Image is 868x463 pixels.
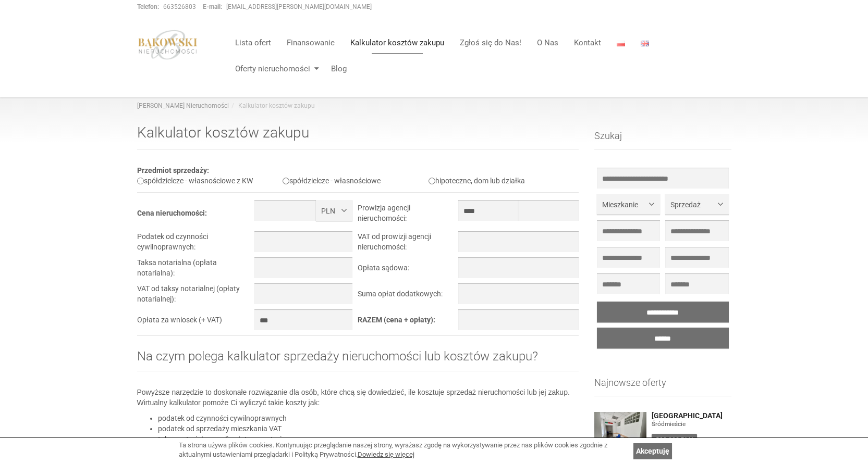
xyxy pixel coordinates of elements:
figure: Śródmieście [652,420,731,429]
li: taksa notarialna, czyli opłata za notariusza [158,434,579,444]
h1: Kalkulator kosztów zakupu [137,125,579,149]
img: logo [137,30,199,60]
input: spółdzielcze - własnościowe z KW [137,178,144,184]
a: Finansowanie [279,32,343,53]
img: Polski [617,41,625,46]
b: Przedmiot sprzedaży: [137,166,209,174]
h3: Najnowsze oferty [594,378,731,396]
a: Blog [323,58,347,79]
button: PLN [316,200,352,221]
td: Taksa notarialna (opłata notarialna): [137,257,255,283]
td: Podatek od czynności cywilnoprawnych: [137,231,255,257]
div: Ta strona używa plików cookies. Kontynuując przeglądanie naszej strony, wyrażasz zgodę na wykorzy... [179,441,628,460]
td: Opłata za wniosek (+ VAT) [137,309,255,335]
label: spółdzielcze - własnościowe [283,177,381,185]
h2: Na czym polega kalkulator sprzedaży nieruchomości lub kosztów zakupu? [137,349,579,371]
label: hipoteczne, dom lub działka [429,177,525,185]
b: Cena nieruchomości: [137,209,207,217]
a: [PERSON_NAME] Nieruchomości [137,102,229,109]
img: English [641,41,649,46]
p: Powyższe narzędzie to doskonałe rozwiązanie dla osób, które chcą się dowiedzieć, ile kosztuje spr... [137,387,579,408]
label: spółdzielcze - własnościowe z KW [137,177,253,185]
a: Kalkulator kosztów zakupu [343,32,452,53]
a: Zgłoś się do Nas! [452,32,529,53]
strong: Telefon: [137,3,159,10]
a: O Nas [529,32,566,53]
input: spółdzielcze - własnościowe [283,178,289,184]
li: podatek od czynności cywilnoprawnych [158,413,579,423]
li: podatek od sprzedaży mieszkania VAT [158,423,579,434]
td: Opłata sądowa: [358,257,458,283]
a: [GEOGRAPHIC_DATA] [652,412,731,420]
div: 399 000 PLN [652,434,697,446]
span: Sprzedaż [670,199,715,210]
li: Kalkulator kosztów zakupu [229,102,315,110]
a: Akceptuję [633,443,672,459]
a: Oferty nieruchomości [227,58,323,79]
a: Lista ofert [227,32,279,53]
span: PLN [321,206,339,216]
b: RAZEM (cena + opłaty): [358,316,435,324]
td: VAT od prowizji agencji nieruchomości: [358,231,458,257]
a: 663526803 [163,3,196,10]
span: Mieszkanie [602,199,647,210]
strong: E-mail: [203,3,222,10]
button: Sprzedaż [665,194,728,215]
input: hipoteczne, dom lub działka [429,178,435,184]
h3: Szukaj [594,131,731,149]
a: Dowiedz się więcej [358,451,414,458]
a: [EMAIL_ADDRESS][PERSON_NAME][DOMAIN_NAME] [226,3,372,10]
td: VAT od taksy notarialnej (opłaty notarialnej): [137,283,255,309]
a: Kontakt [566,32,609,53]
td: Prowizja agencji nieruchomości: [358,200,458,231]
td: Suma opłat dodatkowych: [358,283,458,309]
button: Mieszkanie [597,194,660,215]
